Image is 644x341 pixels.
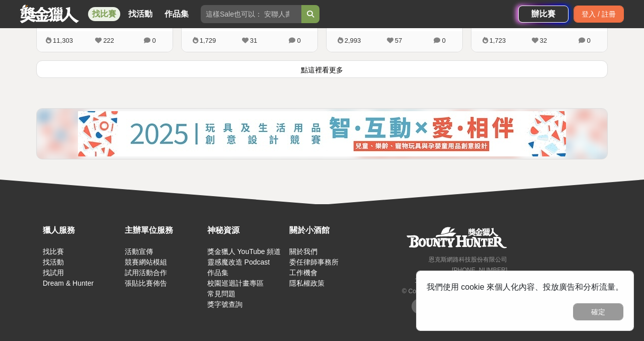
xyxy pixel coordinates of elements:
[43,224,120,236] div: 獵人服務
[36,60,608,78] button: 點這裡看更多
[207,224,284,236] div: 神秘資源
[540,37,547,44] span: 32
[207,247,281,255] a: 獎金獵人 YouTube 頻道
[207,269,228,277] a: 作品集
[43,258,64,266] a: 找活動
[43,279,94,287] a: Dream & Hunter
[125,258,167,266] a: 競賽網站模組
[395,37,402,44] span: 57
[207,279,264,287] a: 校園巡迴計畫專區
[125,269,167,277] a: 試用活動合作
[78,111,566,156] img: 0b2d4a73-1f60-4eea-aee9-81a5fd7858a2.jpg
[103,37,114,44] span: 222
[289,279,325,287] a: 隱私權政策
[574,6,624,23] div: 登入 / 註冊
[88,7,120,21] a: 找比賽
[289,247,317,255] a: 關於我們
[207,300,243,308] a: 獎字號查詢
[152,37,155,44] span: 0
[125,279,167,287] a: 張貼比賽佈告
[412,299,427,314] img: Facebook
[289,258,339,266] a: 委任律師事務所
[201,5,301,23] input: 這樣Sale也可以： 安聯人壽創意銷售法募集
[573,303,623,320] button: 確定
[587,37,590,44] span: 0
[53,37,73,44] span: 11,303
[490,37,506,44] span: 1,723
[345,37,361,44] span: 2,993
[250,37,257,44] span: 31
[442,37,445,44] span: 0
[415,277,507,284] small: 11494 [STREET_ADDRESS] 3 樓
[43,247,64,255] a: 找比賽
[125,224,202,236] div: 主辦單位服務
[289,269,317,277] a: 工作機會
[518,6,569,23] a: 辦比賽
[289,224,366,236] div: 關於小酒館
[125,247,153,255] a: 活動宣傳
[43,269,64,277] a: 找試用
[207,258,270,266] a: 靈感魔改造 Podcast
[452,267,507,274] small: [PHONE_NUMBER]
[297,37,300,44] span: 0
[402,288,507,295] small: © Copyright 2025 . All Rights Reserved.
[160,7,193,21] a: 作品集
[200,37,216,44] span: 1,729
[429,256,507,263] small: 恩克斯網路科技股份有限公司
[124,7,156,21] a: 找活動
[427,283,623,291] span: 我們使用 cookie 來個人化內容、投放廣告和分析流量。
[207,290,235,298] a: 常見問題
